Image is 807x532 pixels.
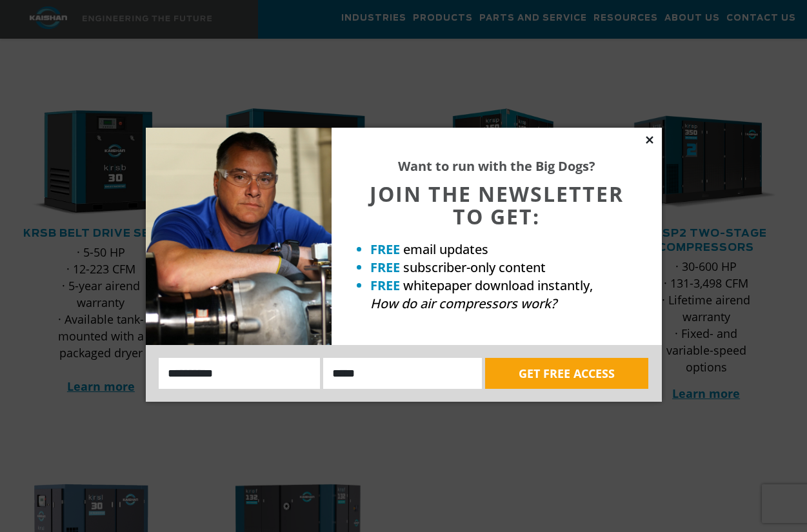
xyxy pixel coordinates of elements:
[323,358,482,389] input: Email
[370,180,624,230] span: JOIN THE NEWSLETTER TO GET:
[403,241,488,258] span: email updates
[485,358,648,389] button: GET FREE ACCESS
[644,134,655,146] button: Close
[403,259,546,276] span: subscriber-only content
[370,259,400,276] strong: FREE
[370,277,400,294] strong: FREE
[370,295,557,312] em: How do air compressors work?
[398,157,595,175] strong: Want to run with the Big Dogs?
[159,358,321,389] input: Name:
[403,277,593,294] span: whitepaper download instantly,
[370,241,400,258] strong: FREE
